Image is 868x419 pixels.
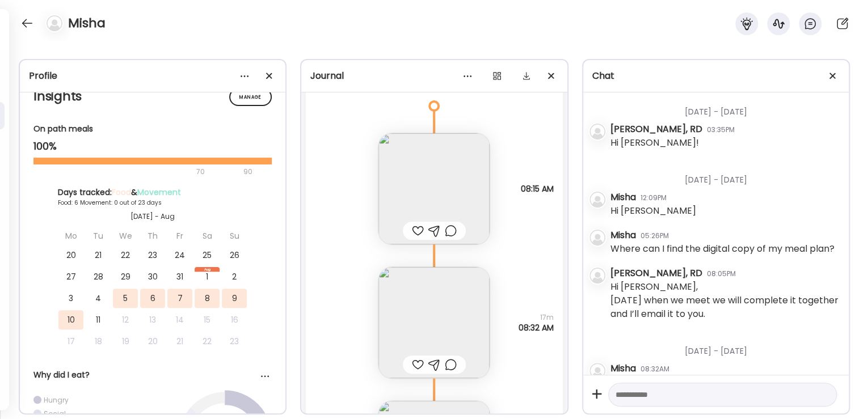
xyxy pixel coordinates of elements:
div: [PERSON_NAME], RD [610,122,702,136]
div: 21 [167,332,192,351]
div: 27 [58,267,83,286]
div: 20 [58,246,83,265]
div: Why did I eat? [33,369,272,381]
div: 100% [33,139,272,153]
div: 11 [86,310,111,329]
div: Hi [PERSON_NAME], [DATE] when we meet we will complete it together and I’ll email it to you. [610,280,840,321]
div: 05:26PM [641,231,669,241]
div: 03:35PM [707,125,735,135]
div: 23 [222,332,247,351]
span: 17m [519,312,554,323]
div: 28 [86,267,111,286]
div: 3 [58,289,83,308]
span: 08:15 AM [521,184,554,194]
div: 18 [86,332,111,351]
div: Chat [592,69,840,83]
div: 31 [167,267,192,286]
div: 22 [113,246,138,265]
div: Where can I find the digital copy of my meal plan? [610,242,835,256]
div: 1 [195,267,220,286]
div: [PERSON_NAME], RD [610,266,702,280]
div: Misha [610,362,636,375]
div: Hi [PERSON_NAME]! [610,136,699,150]
div: 25 [195,246,220,265]
img: bg-avatar-default.svg [47,15,62,31]
span: Food [112,187,131,198]
div: 26 [222,246,247,265]
div: 22 [195,332,220,351]
div: 12:09PM [641,193,667,203]
div: Hungry [44,395,69,405]
div: 20 [140,332,165,351]
div: 08:32AM [641,364,669,374]
div: 21 [86,246,111,265]
div: 14 [167,310,192,329]
div: Hi [PERSON_NAME] [610,204,696,218]
div: Mo [58,226,83,246]
span: Movement [137,187,181,198]
div: 23 [140,246,165,265]
div: Th [140,226,165,246]
div: We [113,226,138,246]
img: bg-avatar-default.svg [589,124,605,139]
div: 7 [167,289,192,308]
div: 70 [33,165,240,179]
div: Profile [29,69,276,83]
div: 15 [195,310,220,329]
div: 2 [222,267,247,286]
div: Days tracked: & [58,187,247,198]
img: bg-avatar-default.svg [589,192,605,208]
div: Tu [86,226,111,246]
img: bg-avatar-default.svg [589,268,605,283]
div: Journal [310,69,558,83]
div: Misha [610,228,636,242]
div: 17 [58,332,83,351]
div: Fr [167,226,192,246]
div: 90 [242,165,254,179]
div: [DATE] - Aug [58,211,247,222]
img: images%2F3xVRt7y9apRwOMdhmMrJySvG6rf1%2F5PTI0CR7kJEGqYC04TWq%2FPz6o8a8YfVR8oFJjziL9_240 [378,267,490,378]
div: Sa [195,226,220,246]
div: 29 [113,267,138,286]
img: bg-avatar-default.svg [589,230,605,246]
div: Aug [195,267,220,272]
div: Food: 6 Movement: 0 out of 23 days [58,198,247,207]
img: bg-avatar-default.svg [589,363,605,379]
h2: Insights [33,88,272,105]
div: 24 [167,246,192,265]
span: 08:32 AM [519,323,554,333]
div: 4 [86,289,111,308]
div: 5 [113,289,138,308]
div: [DATE] - [DATE] [610,332,840,362]
div: 16 [222,310,247,329]
div: 13 [140,310,165,329]
div: Misha [610,191,636,204]
div: Manage [229,88,272,106]
div: Su [222,226,247,246]
h4: Misha [68,14,106,32]
div: 12 [113,310,138,329]
div: 19 [113,332,138,351]
div: 10 [58,310,83,329]
div: 8 [195,289,220,308]
div: [DATE] - [DATE] [610,160,840,191]
div: On path meals [33,123,272,135]
div: Social [44,409,66,418]
div: 08:05PM [707,269,736,279]
div: 30 [140,267,165,286]
div: 6 [140,289,165,308]
div: 9 [222,289,247,308]
div: [DATE] - [DATE] [610,92,840,122]
img: images%2F3xVRt7y9apRwOMdhmMrJySvG6rf1%2F7JNku7AJu7bmfkWUyVZb%2FQtD8SWJUqfvmUHnIlCOv_240 [378,133,490,244]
